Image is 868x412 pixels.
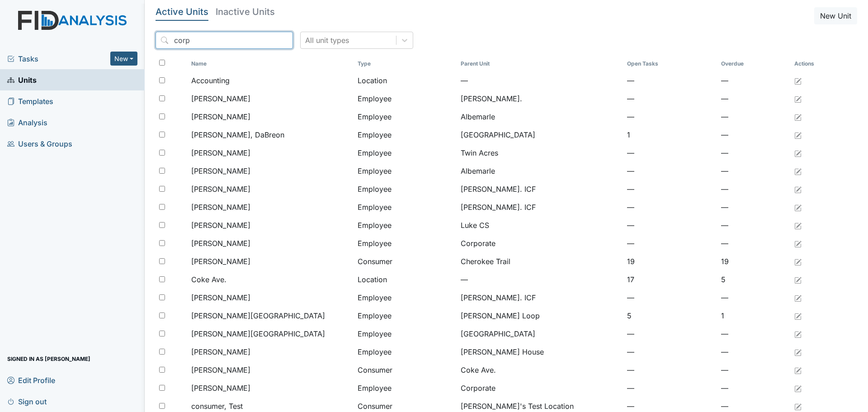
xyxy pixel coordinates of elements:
span: [PERSON_NAME] [191,220,250,231]
td: 17 [623,270,717,289]
span: consumer, Test [191,401,243,412]
a: Edit [794,310,802,321]
td: Employee [354,343,457,361]
td: — [623,144,717,162]
a: Edit [794,220,802,231]
a: Edit [794,328,802,339]
td: Employee [354,325,457,343]
td: — [717,71,791,90]
td: Consumer [354,252,457,270]
td: — [717,108,791,126]
td: Corporate [457,234,623,252]
span: [PERSON_NAME] [191,383,250,393]
span: [PERSON_NAME] [191,184,250,194]
td: [GEOGRAPHIC_DATA] [457,325,623,343]
button: New [110,52,137,66]
td: 19 [717,252,791,270]
td: 1 [623,126,717,144]
a: Edit [794,292,802,303]
th: Toggle SortBy [457,56,623,71]
td: — [623,289,717,307]
td: 1 [717,307,791,325]
td: Coke Ave. [457,361,623,379]
span: [PERSON_NAME] [191,346,250,357]
a: Edit [794,256,802,267]
span: Accounting [191,75,230,86]
td: Employee [354,126,457,144]
td: — [717,289,791,307]
td: — [717,180,791,198]
td: Employee [354,198,457,216]
span: [PERSON_NAME] [191,111,250,122]
td: 19 [623,252,717,270]
td: — [623,379,717,397]
span: [PERSON_NAME] [191,166,250,176]
td: Employee [354,216,457,234]
td: Corporate [457,379,623,397]
td: Employee [354,108,457,126]
h5: Inactive Units [216,7,275,16]
span: [PERSON_NAME][GEOGRAPHIC_DATA] [191,310,325,321]
span: Sign out [7,394,47,408]
span: [PERSON_NAME], DaBreon [191,129,284,140]
a: Edit [794,75,802,86]
span: [PERSON_NAME] [191,147,250,158]
td: — [717,216,791,234]
a: Edit [794,111,802,122]
td: Employee [354,90,457,108]
td: Albemarle [457,108,623,126]
td: Location [354,71,457,90]
th: Toggle SortBy [354,56,457,71]
td: Employee [354,289,457,307]
th: Actions [791,56,836,71]
span: Users & Groups [7,137,72,151]
a: Tasks [7,53,110,64]
td: Cherokee Trail [457,252,623,270]
a: Edit [794,238,802,249]
td: — [717,343,791,361]
td: Employee [354,144,457,162]
span: [PERSON_NAME] [191,256,250,267]
span: Units [7,73,37,87]
td: — [457,270,623,289]
td: — [717,234,791,252]
span: Signed in as [PERSON_NAME] [7,352,90,366]
td: — [623,180,717,198]
a: Edit [794,274,802,285]
a: Edit [794,346,802,357]
a: Edit [794,202,802,213]
td: 5 [717,270,791,289]
span: [PERSON_NAME][GEOGRAPHIC_DATA] [191,328,325,339]
a: Edit [794,383,802,393]
td: Employee [354,234,457,252]
td: — [717,198,791,216]
span: [PERSON_NAME] [191,238,250,249]
td: — [717,90,791,108]
a: Edit [794,129,802,140]
td: — [717,325,791,343]
td: — [623,216,717,234]
td: Employee [354,307,457,325]
button: New Unit [814,7,857,24]
th: Toggle SortBy [623,56,717,71]
td: — [623,343,717,361]
td: Albemarle [457,162,623,180]
span: [PERSON_NAME] [191,292,250,303]
td: — [717,144,791,162]
td: — [717,361,791,379]
td: [PERSON_NAME]. [457,90,623,108]
td: Location [354,270,457,289]
td: Employee [354,379,457,397]
span: [PERSON_NAME] [191,202,250,213]
a: Edit [794,365,802,375]
a: Edit [794,401,802,412]
td: 5 [623,307,717,325]
td: [PERSON_NAME] House [457,343,623,361]
span: [PERSON_NAME] [191,365,250,375]
td: Twin Acres [457,144,623,162]
span: Templates [7,94,53,108]
div: All unit types [305,35,349,46]
td: Luke CS [457,216,623,234]
td: — [623,198,717,216]
td: Employee [354,180,457,198]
